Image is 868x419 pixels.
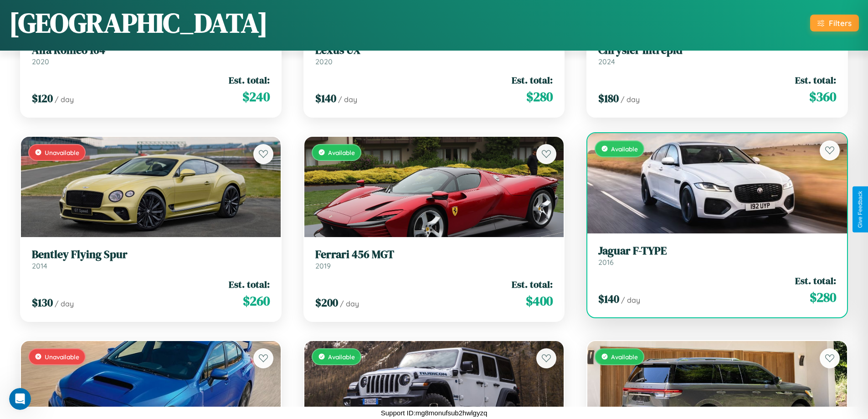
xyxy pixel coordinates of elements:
[315,248,553,270] a: Ferrari 456 MGT2019
[242,88,270,106] span: $ 240
[857,191,863,228] div: Give Feedback
[611,145,638,153] span: Available
[829,18,852,28] div: Filters
[32,44,270,66] a: Alfa Romeo 1642020
[45,353,79,361] span: Unavailable
[32,248,270,261] h3: Bentley Flying Spur
[795,274,836,287] span: Est. total:
[598,91,619,106] span: $ 180
[32,261,47,270] span: 2014
[32,295,53,310] span: $ 130
[810,15,859,31] button: Filters
[809,88,836,106] span: $ 360
[598,258,614,267] span: 2016
[328,149,355,156] span: Available
[315,295,338,310] span: $ 200
[9,388,31,410] iframe: Intercom live chat
[526,88,553,106] span: $ 280
[315,91,336,106] span: $ 140
[598,44,836,66] a: Chrysler Intrepid2024
[598,244,836,267] a: Jaguar F-TYPE2016
[315,261,331,270] span: 2019
[315,44,553,66] a: Lexus UX2020
[243,292,270,310] span: $ 260
[795,73,836,87] span: Est. total:
[526,292,553,310] span: $ 400
[512,278,553,291] span: Est. total:
[32,44,270,57] h3: Alfa Romeo 164
[315,248,553,261] h3: Ferrari 456 MGT
[338,95,357,104] span: / day
[315,57,333,66] span: 2020
[381,407,487,419] p: Support ID: mg8monufsub2hwlgyzq
[611,353,638,361] span: Available
[598,291,619,306] span: $ 140
[512,73,553,87] span: Est. total:
[598,244,836,258] h3: Jaguar F-TYPE
[229,73,270,87] span: Est. total:
[621,95,640,104] span: / day
[598,57,615,66] span: 2024
[55,95,74,104] span: / day
[32,57,49,66] span: 2020
[32,248,270,270] a: Bentley Flying Spur2014
[229,278,270,291] span: Est. total:
[45,149,79,156] span: Unavailable
[32,91,53,106] span: $ 120
[810,288,836,306] span: $ 280
[315,44,553,57] h3: Lexus UX
[621,295,640,305] span: / day
[340,299,359,308] span: / day
[9,4,268,41] h1: [GEOGRAPHIC_DATA]
[598,44,836,57] h3: Chrysler Intrepid
[328,353,355,361] span: Available
[55,299,74,308] span: / day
